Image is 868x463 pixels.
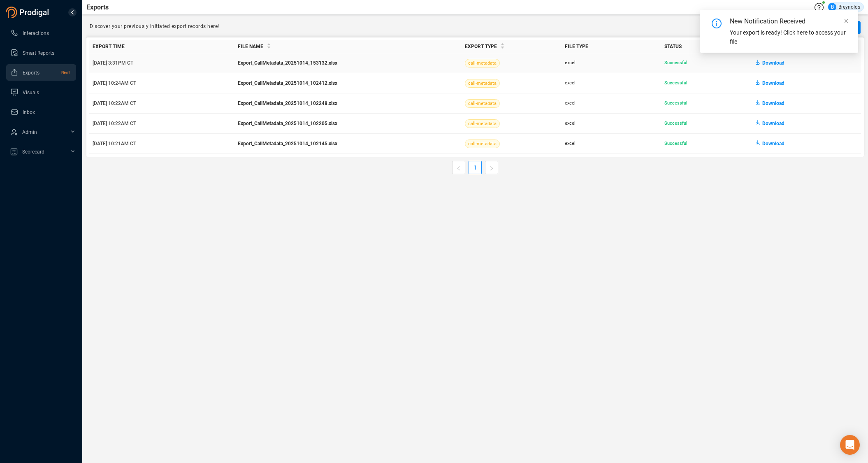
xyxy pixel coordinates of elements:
[465,99,500,108] span: call-metadata
[22,129,37,135] span: Admin
[452,161,465,174] button: left
[831,3,834,11] span: B
[6,25,76,41] li: Interactions
[6,84,76,100] li: Visuals
[10,84,70,100] a: Visuals
[23,50,54,56] span: Smart Reports
[93,141,136,147] span: [DATE] 10:21AM CT
[93,100,136,106] span: [DATE] 10:22AM CT
[61,64,70,81] span: New!
[762,137,784,150] span: Download
[93,60,133,66] span: [DATE] 3:31PM CT
[86,2,109,12] span: Exports
[93,80,136,86] span: [DATE] 10:24AM CT
[562,134,661,154] td: excel
[756,117,784,130] button: Download
[664,80,687,86] span: Successful
[469,161,482,174] li: 1
[89,40,234,53] th: Export Time
[452,161,465,174] li: Previous Page
[712,19,722,28] span: info-circle
[562,93,661,114] td: excel
[756,97,784,110] button: Download
[10,104,70,120] a: Inbox
[485,161,498,174] button: right
[6,44,76,61] li: Smart Reports
[664,60,687,65] span: Successful
[22,149,44,155] span: Scorecard
[465,140,500,148] span: call-metadata
[234,93,462,114] td: Export_CallMetadata_20251014_102248.xlsx
[661,40,752,53] th: Status
[485,161,498,174] li: Next Page
[23,70,39,76] span: Exports
[465,79,500,88] span: call-metadata
[756,77,784,90] button: Download
[23,30,49,36] span: Interactions
[843,18,849,24] span: close
[93,121,136,126] span: [DATE] 10:22AM CT
[664,121,687,126] span: Successful
[10,64,70,81] a: ExportsNew!
[238,44,263,49] span: File Name
[562,53,661,73] td: excel
[562,73,661,93] td: excel
[730,16,815,26] div: New Notification Received
[465,44,497,49] span: Export Type
[562,40,661,53] th: File Type
[234,114,462,134] td: Export_CallMetadata_20251014_102205.xlsx
[664,100,687,106] span: Successful
[465,59,500,67] span: call-metadata
[23,109,35,115] span: Inbox
[234,73,462,93] td: Export_CallMetadata_20251014_102412.xlsx
[6,7,51,18] img: prodigal-logo
[90,23,219,29] span: Discover your previously initiated export records here!
[489,166,494,171] span: right
[469,161,481,174] a: 1
[267,42,271,47] span: caret-up
[762,97,784,110] span: Download
[730,28,848,46] div: Your export is ready! Click here to access your file
[6,104,76,120] li: Inbox
[756,56,784,70] button: Download
[6,64,76,81] li: Exports
[10,25,70,41] a: Interactions
[500,45,505,50] span: caret-down
[465,119,500,128] span: call-metadata
[267,45,271,50] span: caret-down
[756,137,784,150] button: Download
[234,134,462,154] td: Export_CallMetadata_20251014_102145.xlsx
[500,42,505,47] span: caret-up
[562,114,661,134] td: excel
[664,141,687,146] span: Successful
[10,44,70,61] a: Smart Reports
[762,77,784,90] span: Download
[234,53,462,73] td: Export_CallMetadata_20251014_153132.xlsx
[840,435,860,455] div: Open Intercom Messenger
[762,117,784,130] span: Download
[23,90,39,95] span: Visuals
[762,56,784,70] span: Download
[828,3,860,11] div: Breynolds
[456,166,461,171] span: left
